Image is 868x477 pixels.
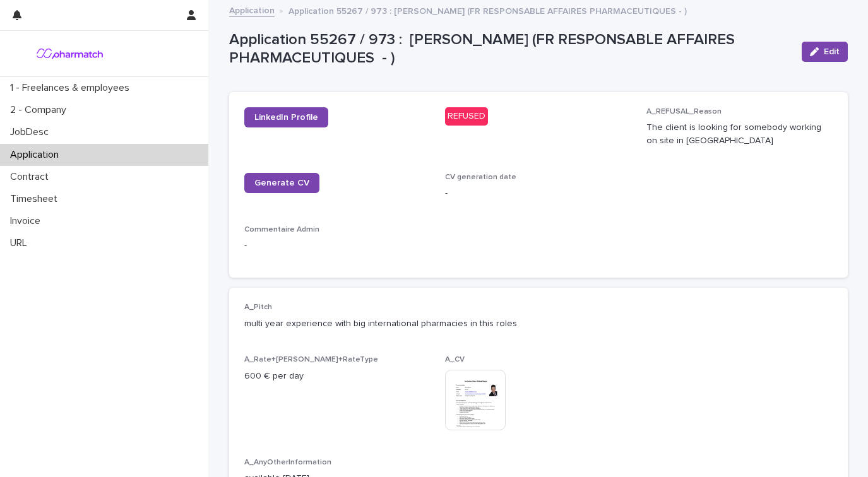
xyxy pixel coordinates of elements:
span: A_AnyOtherInformation [244,459,331,466]
p: - [244,239,833,252]
span: A_REFUSAL_Reason [646,108,722,115]
span: A_CV [445,356,465,363]
p: Application 55267 / 973 : [PERSON_NAME] (FR RESPONSABLE AFFAIRES PHARMACEUTIQUES - ) [288,3,687,17]
p: URL [5,237,37,249]
span: LinkedIn Profile [254,113,318,122]
span: Edit [824,47,840,56]
p: Timesheet [5,193,68,205]
p: Application 55267 / 973 : [PERSON_NAME] (FR RESPONSABLE AFFAIRES PHARMACEUTIQUES - ) [229,31,792,68]
p: The client is looking for somebody working on site in [GEOGRAPHIC_DATA] [646,121,833,148]
a: Generate CV [244,173,319,193]
p: multi year experience with big international pharmacies in this roles [244,317,833,331]
span: A_Rate+[PERSON_NAME]+RateType [244,356,378,363]
a: Application [229,3,275,17]
span: CV generation date [445,174,516,181]
p: 600 € per day [244,370,431,383]
p: JobDesc [5,126,59,138]
div: REFUSED [445,107,488,126]
img: anz9PzICT9Sm7jNukbLd [10,41,129,66]
a: LinkedIn Profile [244,107,328,127]
button: Edit [802,42,848,62]
span: Commentaire Admin [244,226,319,233]
p: Application [5,149,69,161]
p: Contract [5,171,59,183]
p: Invoice [5,215,51,227]
p: 2 - Company [5,104,76,116]
span: Generate CV [254,179,309,187]
p: - [445,187,631,200]
p: 1 - Freelances & employees [5,82,140,94]
span: A_Pitch [244,303,272,311]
